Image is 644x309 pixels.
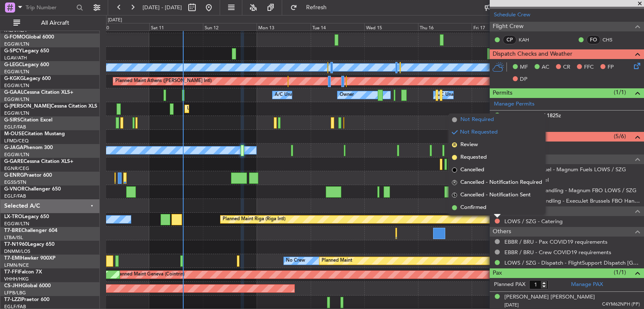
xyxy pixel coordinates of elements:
[4,283,22,288] span: CS-JHH
[286,1,337,14] button: Refresh
[4,138,29,144] a: LFMD/CEQ
[4,214,22,219] span: LX-TRO
[26,1,74,14] input: Trip Number
[4,228,57,233] a: T7-BREChallenger 604
[4,159,23,164] span: G-GARE
[115,268,184,281] div: Planned Maint Geneva (Cointrin)
[4,145,23,150] span: G-JAGA
[520,75,527,84] span: DP
[4,118,20,123] span: G-SIRS
[4,165,29,172] a: EGNR/CEG
[115,75,212,88] div: Planned Maint Athens ([PERSON_NAME] Intl)
[504,293,595,301] div: [PERSON_NAME] [PERSON_NAME]
[614,268,626,277] span: (1/1)
[4,35,26,40] span: G-FOMO
[493,22,524,31] span: Flight Crew
[4,62,22,67] span: G-LEGC
[4,221,29,227] a: EGGW/LTN
[494,281,525,289] label: Planned PAX
[460,203,486,212] span: Confirmed
[4,290,26,296] a: LFPB/LBG
[503,35,517,44] div: CP
[340,89,354,101] div: Owner
[364,23,418,31] div: Wed 15
[494,11,530,19] a: Schedule Crew
[4,297,21,302] span: T7-LZZI
[149,23,203,31] div: Sat 11
[4,69,29,75] a: EGGW/LTN
[4,214,49,219] a: LX-TROLegacy 650
[286,255,305,267] div: No Crew
[4,110,29,116] a: EGGW/LTN
[4,270,19,275] span: T7-FFI
[4,256,21,261] span: T7-EMI
[257,23,310,31] div: Mon 13
[584,63,594,72] span: FFC
[4,256,55,261] a: T7-EMIHawker 900XP
[4,90,73,95] a: G-GAALCessna Citation XLS+
[493,88,512,98] span: Permits
[4,41,29,47] a: EGGW/LTN
[460,166,484,174] span: Cancelled
[4,187,25,192] span: G-VNOR
[223,213,286,226] div: Planned Maint Riga (Riga Intl)
[493,49,572,59] span: Dispatch Checks and Weather
[4,159,73,164] a: G-GARECessna Citation XLS+
[4,76,51,81] a: G-KGKGLegacy 600
[4,187,61,192] a: G-VNORChallenger 650
[602,36,621,44] a: CHS
[299,5,334,10] span: Refresh
[4,283,51,288] a: CS-JHHGlobal 6000
[504,187,636,194] a: LOWS / SZG - Handling - Magnum FBO LOWS / SZG
[4,49,49,54] a: G-SPCYLegacy 650
[602,301,640,308] span: C4YM62NPH (PP)
[587,35,600,44] div: FO
[322,255,352,267] div: Planned Maint
[275,89,309,101] div: A/C Unavailable
[311,23,364,31] div: Tue 14
[4,49,22,54] span: G-SPCY
[143,4,182,11] span: [DATE] - [DATE]
[436,89,470,101] div: A/C Unavailable
[460,116,494,124] span: Not Required
[504,112,561,119] div: EBBR ARR SLOT 1825z
[108,17,122,24] div: [DATE]
[4,104,51,109] span: G-[PERSON_NAME]
[493,227,511,237] span: Others
[520,63,528,72] span: MF
[614,132,626,141] span: (5/6)
[504,197,640,204] a: EBBR / BRU - Handling - ExecuJet Brussels FBO Handling Abelag
[4,90,23,95] span: G-GAAL
[460,141,478,149] span: Review
[4,228,21,233] span: T7-BRE
[4,193,26,199] a: EGLF/FAB
[460,178,542,187] span: Cancelled - Notification Required
[4,179,26,185] a: EGSS/STN
[460,128,498,136] span: Not Requested
[504,218,563,225] a: LOWS / SZG - Catering
[4,76,24,81] span: G-KGKG
[4,124,26,130] a: EGLF/FAB
[460,153,487,162] span: Requested
[452,180,457,185] span: R
[96,23,149,31] div: Fri 10
[614,88,626,97] span: (1/1)
[542,63,549,72] span: AC
[504,249,611,256] a: EBBR / BRU - Crew COVID19 requirements
[4,297,49,302] a: T7-LZZIPraetor 600
[504,259,640,266] a: LOWS / SZG - Dispatch - FlightSupport Dispatch [GEOGRAPHIC_DATA]
[9,16,91,30] button: All Aircraft
[504,238,608,245] a: EBBR / BRU - Pax COVID19 requirements
[4,242,55,247] a: T7-N1960Legacy 650
[563,63,570,72] span: CR
[4,276,29,282] a: VHHH/HKG
[4,104,97,109] a: G-[PERSON_NAME]Cessna Citation XLS
[460,191,531,199] span: Cancelled - Notification Sent
[203,23,257,31] div: Sun 12
[504,302,519,308] span: [DATE]
[4,131,24,136] span: M-OUSE
[4,55,27,61] a: LGAV/ATH
[4,248,30,255] a: DNMM/LOS
[187,103,325,115] div: Unplanned Maint [GEOGRAPHIC_DATA] ([GEOGRAPHIC_DATA])
[4,173,24,178] span: G-ENRG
